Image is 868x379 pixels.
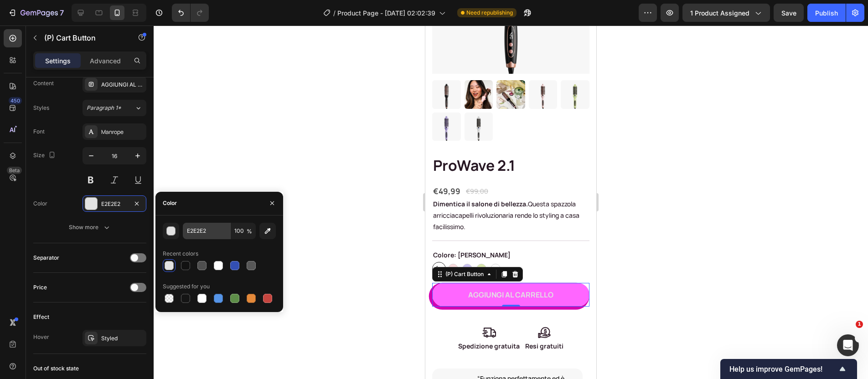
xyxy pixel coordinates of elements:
span: 1 product assigned [690,8,749,18]
p: Advanced [90,56,121,66]
button: Show survey - Help us improve GemPages! [729,364,848,374]
span: Paragraph 1* [87,104,121,112]
div: Price [33,283,47,292]
div: Styles [33,104,49,112]
span: / [333,8,336,18]
p: 7 [60,7,64,18]
span: % [247,227,252,236]
span: Save [781,9,796,17]
div: Color [33,200,47,208]
div: AGGIUNGI AL CARRELLO [101,81,144,89]
p: Settings [45,56,71,66]
button: Paragraph 1* [83,100,146,116]
div: Beta [7,167,22,174]
div: Font [33,128,45,136]
div: Recent colors [163,250,198,258]
span: Product Page - [DATE] 02:02:39 [337,8,435,18]
div: Suggested for you [163,282,210,291]
p: (P) Cart Button [44,32,122,43]
div: Out of stock state [33,364,79,373]
input: Eg: FFFFFF [183,223,230,239]
button: Show more [33,219,146,236]
span: 1 [856,321,863,328]
div: Show more [69,223,111,232]
div: Effect [33,313,49,321]
span: Need republishing [466,9,513,17]
div: Content [33,79,54,87]
iframe: Intercom live chat [837,334,859,356]
div: Separator [33,254,59,262]
div: E2E2E2 [101,200,128,208]
iframe: Design area [425,26,596,379]
button: 7 [4,4,68,22]
div: Publish [815,8,838,18]
button: Save [774,4,804,22]
div: Styled [101,334,144,343]
div: Undo/Redo [172,4,209,22]
div: Manrope [101,128,144,136]
button: Publish [807,4,846,22]
div: 450 [9,97,22,104]
span: Help us improve GemPages! [729,365,837,374]
div: Color [163,199,177,207]
button: 1 product assigned [682,4,770,22]
div: Size [33,149,57,162]
div: Hover [33,333,49,341]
